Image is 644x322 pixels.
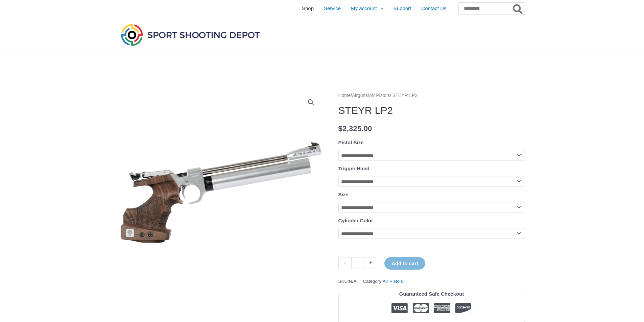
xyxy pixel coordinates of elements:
label: Pistol Size [338,140,364,145]
a: Home [338,93,351,98]
label: Size [338,192,349,197]
button: Search [511,3,525,14]
button: Add to cart [384,257,425,270]
span: N/A [349,279,357,284]
img: Sport Shooting Depot [119,22,261,47]
legend: Guaranteed Safe Checkout [397,289,467,299]
a: Air Pistols [383,279,403,284]
span: SKU: [338,277,357,286]
label: Trigger Hand [338,166,370,171]
nav: Breadcrumb [338,91,525,100]
a: Airguns [352,93,368,98]
input: Product quantity [351,257,364,269]
span: $ [338,124,343,133]
a: + [364,257,377,269]
bdi: 2,325.00 [338,124,372,133]
a: Air Pistols [369,93,390,98]
a: View full-screen image gallery [305,96,317,108]
label: Cylinder Color [338,218,373,223]
h1: STEYR LP2 [338,104,525,117]
a: - [338,257,351,269]
span: Category: [363,277,403,286]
